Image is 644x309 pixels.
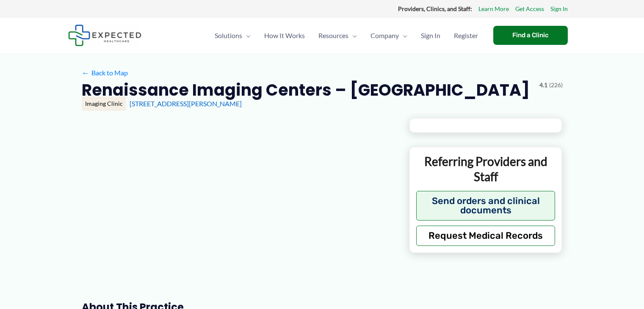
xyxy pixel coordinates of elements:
[215,21,242,50] span: Solutions
[493,26,568,45] a: Find a Clinic
[348,21,357,50] span: Menu Toggle
[82,97,126,111] div: Imaging Clinic
[447,21,485,50] a: Register
[312,21,364,50] a: ResourcesMenu Toggle
[364,21,414,50] a: CompanyMenu Toggle
[539,80,547,91] span: 4.1
[550,3,568,14] a: Sign In
[416,154,556,185] p: Referring Providers and Staff
[257,21,312,50] a: How It Works
[414,21,447,50] a: Sign In
[399,21,407,50] span: Menu Toggle
[370,21,399,50] span: Company
[242,21,251,50] span: Menu Toggle
[416,226,556,246] button: Request Medical Records
[264,21,305,50] span: How It Works
[68,25,141,46] img: Expected Healthcare Logo - side, dark font, small
[421,21,440,50] span: Sign In
[82,66,128,79] a: ←Back to Map
[416,191,556,221] button: Send orders and clinical documents
[82,80,530,100] h2: Renaissance Imaging Centers – [GEOGRAPHIC_DATA]
[208,21,257,50] a: SolutionsMenu Toggle
[515,3,544,14] a: Get Access
[398,5,472,12] strong: Providers, Clinics, and Staff:
[208,21,485,50] nav: Primary Site Navigation
[318,21,348,50] span: Resources
[549,80,563,91] span: (226)
[478,3,509,14] a: Learn More
[82,69,90,77] span: ←
[454,21,478,50] span: Register
[130,99,242,108] a: [STREET_ADDRESS][PERSON_NAME]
